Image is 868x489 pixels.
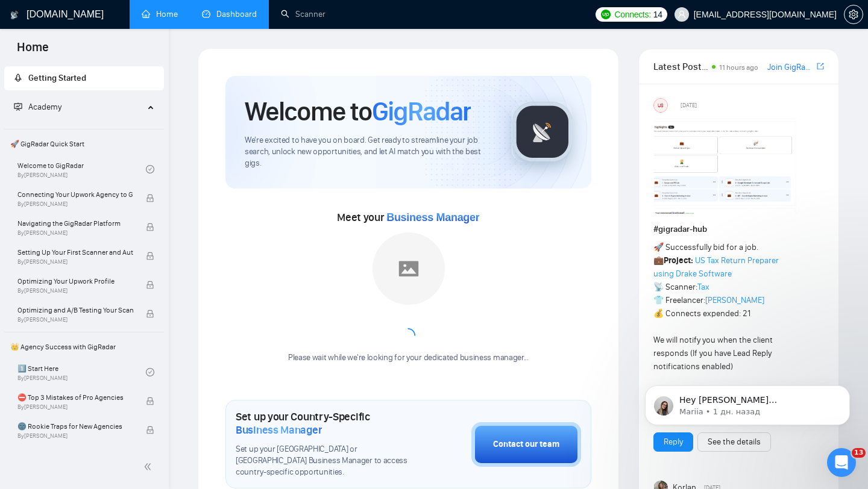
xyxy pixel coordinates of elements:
span: Business Manager [386,211,479,223]
iframe: Intercom live chat [827,448,856,477]
span: Optimizing Your Upwork Profile [17,275,133,287]
img: placeholder.png [373,232,445,305]
p: Message from Mariia, sent 1 дн. назад [52,97,208,108]
button: Contact our team [471,422,581,467]
span: Navigating the GigRadar Platform [17,217,133,229]
span: We're excited to have you on board. Get ready to streamline your job search, unlock new opportuni... [245,135,492,169]
a: 1️⃣ Start HereBy[PERSON_NAME] [17,359,146,385]
span: Optimizing and A/B Testing Your Scanner for Better Results [17,304,133,316]
span: lock [146,252,154,260]
span: fund-projection-screen [14,102,22,111]
div: Please wait while we're looking for your dedicated business manager... [281,352,536,364]
span: check-circle [146,165,154,173]
a: homeHome [142,9,178,19]
span: Academy [14,102,61,112]
div: Закрыть [212,5,233,26]
div: US [654,99,667,112]
span: 14 [653,8,662,21]
span: By [PERSON_NAME] [17,432,133,440]
span: By [PERSON_NAME] [17,287,133,294]
a: searchScanner [281,9,325,19]
span: lock [146,281,154,289]
h1: Welcome to [245,95,471,128]
h1: # gigradar-hub [653,223,824,236]
span: [DATE] [681,100,697,111]
span: 🌚 Rookie Traps for New Agencies [17,420,133,432]
span: ⛔ Top 3 Mistakes of Pro Agencies [17,391,133,403]
span: 😐 [112,362,129,386]
span: Getting Started [28,73,86,83]
a: Join GigRadar Slack Community [767,61,814,74]
a: setting [844,10,863,19]
span: loading [398,326,418,345]
span: rocket [14,73,22,82]
span: 11 hours ago [719,63,758,72]
span: lock [146,194,154,202]
span: By [PERSON_NAME] [17,201,133,208]
a: Открыть в справочном центре [46,401,195,411]
div: message notification from Mariia, 1 дн. назад. Hey vladyslavsharahov@gmail.com, Looks like your U... [18,76,223,116]
a: See the details [708,435,761,449]
a: Welcome to GigRadarBy[PERSON_NAME] [17,156,146,182]
span: Connecting Your Upwork Agency to GigRadar [17,188,133,201]
span: lock [146,397,154,405]
div: Contact our team [493,438,559,451]
a: US Tax Return Preparer using Drake Software [653,255,779,279]
span: smiley reaction [136,362,168,386]
span: setting [844,10,863,19]
img: F09354QB7SM-image.png [654,117,799,214]
li: Getting Started [4,66,164,90]
span: Academy [28,102,61,112]
span: Setting Up Your First Scanner and Auto-Bidder [17,246,133,258]
a: dashboardDashboard [202,9,257,19]
button: go back [8,5,31,28]
button: setting [844,5,863,24]
span: double-left [143,461,156,473]
span: Home [7,39,58,64]
span: Business Manager [236,423,322,437]
span: By [PERSON_NAME] [17,229,133,237]
img: upwork-logo.png [601,10,611,19]
p: Hey [PERSON_NAME][EMAIL_ADDRESS][DOMAIN_NAME], Looks like your Upwork agency OmiSoft 🏆 Multi-awar... [52,85,208,97]
span: user [678,10,686,19]
span: Meet your [337,211,479,224]
span: 🚀 GigRadar Quick Start [5,132,163,156]
span: lock [146,426,154,434]
a: [PERSON_NAME] [705,295,764,305]
span: 13 [852,448,866,458]
span: disappointed reaction [74,362,105,386]
a: export [817,61,824,72]
img: Profile image for Mariia [27,87,46,106]
span: Set up your [GEOGRAPHIC_DATA] or [GEOGRAPHIC_DATA] Business Manager to access country-specific op... [236,444,411,478]
span: check-circle [146,368,154,376]
strong: Project: [664,255,693,266]
span: Connects: [614,8,650,21]
a: Reply [664,435,683,449]
span: export [817,61,824,71]
iframe: To enrich screen reader interactions, please activate Accessibility in Grammarly extension settings [627,310,868,444]
img: gigradar-logo.png [512,102,573,162]
span: By [PERSON_NAME] [17,403,133,411]
div: Была ли полезна эта статья? [14,350,227,363]
span: By [PERSON_NAME] [17,258,133,266]
span: Latest Posts from the GigRadar Community [653,59,708,74]
button: Развернуть окно [189,5,212,28]
span: lock [146,223,154,231]
span: lock [146,310,154,318]
a: Tax [697,282,709,292]
span: GigRadar [372,95,471,128]
span: neutral face reaction [105,362,136,386]
h1: Set up your Country-Specific [236,410,411,437]
span: 👑 Agency Success with GigRadar [5,335,163,359]
span: By [PERSON_NAME] [17,316,133,323]
img: logo [10,5,19,25]
span: 😞 [80,362,98,386]
span: 😃 [143,362,160,386]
